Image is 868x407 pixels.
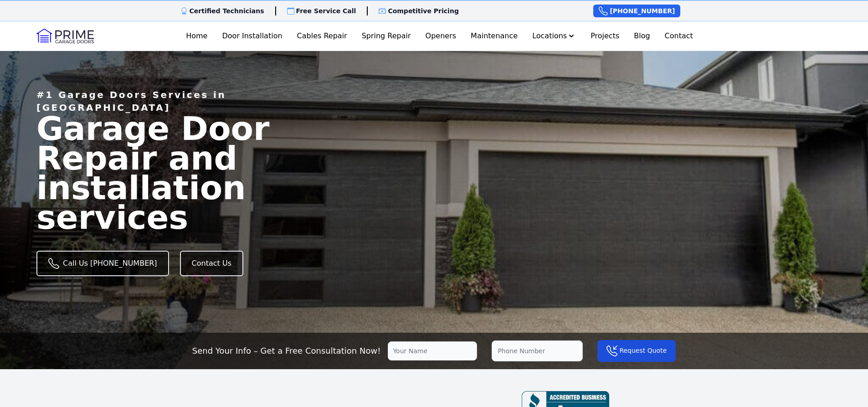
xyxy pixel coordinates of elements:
a: Door Installation [218,27,286,45]
a: Blog [630,27,653,45]
p: Certified Technicians [190,6,264,15]
button: Request Quote [597,340,676,362]
p: #1 Garage Doors Services in [GEOGRAPHIC_DATA] [36,88,299,114]
p: Send Your Info – Get a Free Consultation Now! [192,345,381,357]
button: Locations [529,27,580,45]
p: Competitive Pricing [388,6,459,15]
a: Cables Repair [293,27,351,45]
a: [PHONE_NUMBER] [593,5,680,17]
a: Spring Repair [358,27,415,45]
a: Projects [587,27,623,45]
a: Call Us [PHONE_NUMBER] [36,251,169,276]
a: Contact [661,27,697,45]
a: Home [182,27,211,45]
img: Logo [36,29,94,43]
a: Contact Us [180,251,243,276]
input: Phone Number [492,340,583,361]
span: Garage Door Repair and installation services [36,109,269,236]
a: Openers [422,27,460,45]
p: Free Service Call [296,6,356,15]
a: Maintenance [467,27,521,45]
input: Your Name [388,341,477,361]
